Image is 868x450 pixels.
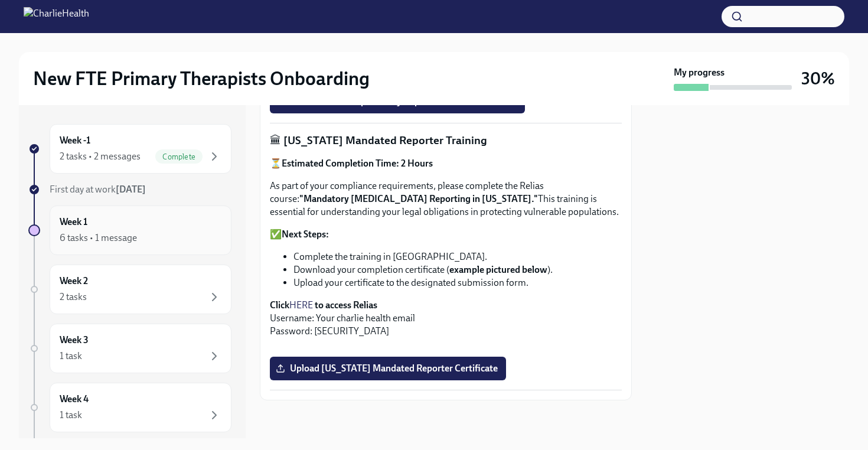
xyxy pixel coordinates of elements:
[28,124,231,174] a: Week -12 tasks • 2 messagesComplete
[60,350,82,363] div: 1 task
[28,206,231,255] a: Week 16 tasks • 1 message
[60,393,89,406] h6: Week 4
[449,264,547,275] strong: example pictured below
[28,265,231,314] a: Week 22 tasks
[60,150,141,163] div: 2 tasks • 2 messages
[270,299,622,338] p: Username: Your charlie health email Password: [SECURITY_DATA]
[155,152,203,161] span: Complete
[24,7,89,26] img: CharlieHealth
[60,334,89,347] h6: Week 3
[282,158,433,169] strong: Estimated Completion Time: 2 Hours
[270,133,622,148] p: 🏛 [US_STATE] Mandated Reporter Training
[60,275,88,288] h6: Week 2
[60,216,87,229] h6: Week 1
[50,184,146,195] span: First day at work
[801,68,835,89] h3: 30%
[293,276,622,289] li: Upload your certificate to the designated submission form.
[60,409,82,422] div: 1 task
[28,324,231,373] a: Week 31 task
[270,357,506,380] label: Upload [US_STATE] Mandated Reporter Certificate
[28,383,231,432] a: Week 41 task
[270,299,289,311] strong: Click
[293,263,622,276] li: Download your completion certificate ( ).
[282,229,329,240] strong: Next Steps:
[270,180,622,219] p: As part of your compliance requirements, please complete the Relias course: This training is esse...
[116,184,146,195] strong: [DATE]
[299,193,538,204] strong: "Mandatory [MEDICAL_DATA] Reporting in [US_STATE]."
[293,250,622,263] li: Complete the training in [GEOGRAPHIC_DATA].
[60,134,90,147] h6: Week -1
[28,183,231,196] a: First day at work[DATE]
[289,299,313,311] a: HERE
[278,363,498,374] span: Upload [US_STATE] Mandated Reporter Certificate
[674,66,725,79] strong: My progress
[270,228,622,241] p: ✅
[315,299,377,311] strong: to access Relias
[60,291,87,304] div: 2 tasks
[60,231,137,244] div: 6 tasks • 1 message
[33,67,370,90] h2: New FTE Primary Therapists Onboarding
[270,157,622,170] p: ⏳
